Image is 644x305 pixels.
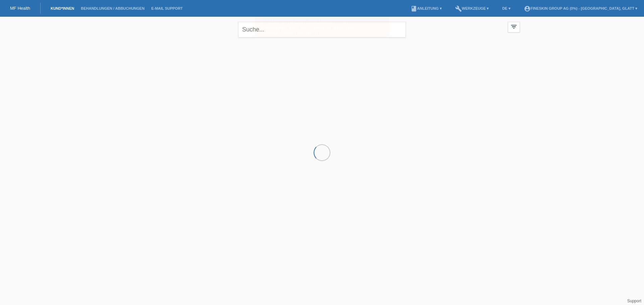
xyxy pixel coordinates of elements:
div: Sie haben die falsche Anmeldeseite in Ihren Lesezeichen/Favoriten gespeichert. Bitte nicht [DOMAI... [255,18,389,37]
a: account_circleFineSkin Group AG (0%) - [GEOGRAPHIC_DATA], Glatt ▾ [521,6,641,10]
a: MF Health [10,6,30,11]
a: Support [627,299,641,303]
a: Behandlungen / Abbuchungen [77,6,148,10]
a: Kund*innen [47,6,77,10]
i: account_circle [524,5,531,12]
i: book [411,5,417,12]
a: bookAnleitung ▾ [407,6,445,10]
a: E-Mail Support [148,6,186,10]
a: DE ▾ [499,6,514,10]
i: build [455,5,462,12]
a: buildWerkzeuge ▾ [452,6,492,10]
